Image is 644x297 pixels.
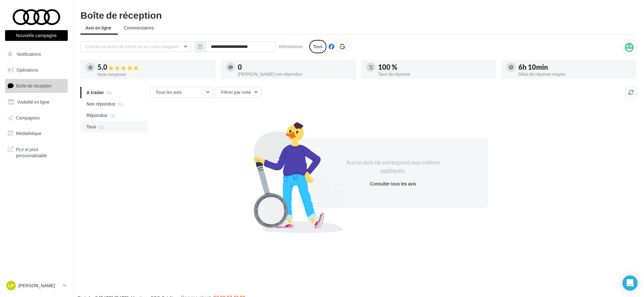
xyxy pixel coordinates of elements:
[118,101,123,107] span: (0)
[80,41,191,52] button: Choisir un point de vente ou un code magasin
[17,51,41,57] span: Notifications
[4,127,69,140] a: Médiathèque
[368,180,419,188] button: Consulter tous les avis
[378,72,491,76] div: Taux de réponse
[5,280,68,292] a: LP [PERSON_NAME]
[4,143,69,161] a: PLV et print personnalisable
[4,111,69,125] a: Campagnes
[378,64,491,71] div: 100 %
[16,115,40,120] span: Campagnes
[17,99,49,105] span: Visibilité en ligne
[18,282,60,289] p: [PERSON_NAME]
[518,64,631,71] div: 6h 10min
[4,79,69,93] a: Boîte de réception
[80,10,636,20] div: Boîte de réception
[339,158,448,175] div: Aucun avis ne correspond aux critères appliqués.
[16,67,38,73] span: Opérations
[16,83,52,88] span: Boîte de réception
[150,87,213,98] button: Tous les avis
[86,112,108,119] span: Répondus
[110,113,115,118] span: (1)
[98,72,211,77] div: Note moyenne
[518,72,631,76] div: Délai de réponse moyen
[98,64,211,71] div: 5.0
[238,72,351,76] div: [PERSON_NAME] non répondus
[86,44,179,49] span: Choisir un point de vente ou un code magasin
[4,63,69,77] a: Opérations
[622,275,638,291] div: Open Intercom Messenger
[86,101,115,107] span: Non répondus
[124,25,154,31] span: Commentaires
[16,131,41,136] span: Médiathèque
[4,95,69,109] a: Visibilité en ligne
[16,145,65,159] span: PLV et print personnalisable
[8,282,14,289] span: LP
[5,30,68,41] button: Nouvelle campagne
[238,64,351,71] div: 0
[216,87,262,98] button: Filtrer par note
[155,89,182,95] span: Tous les avis
[4,48,66,61] button: Notifications
[276,43,306,50] button: Réinitialiser
[98,124,104,129] span: (1)
[309,40,326,53] div: Tous
[86,124,96,130] span: Tous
